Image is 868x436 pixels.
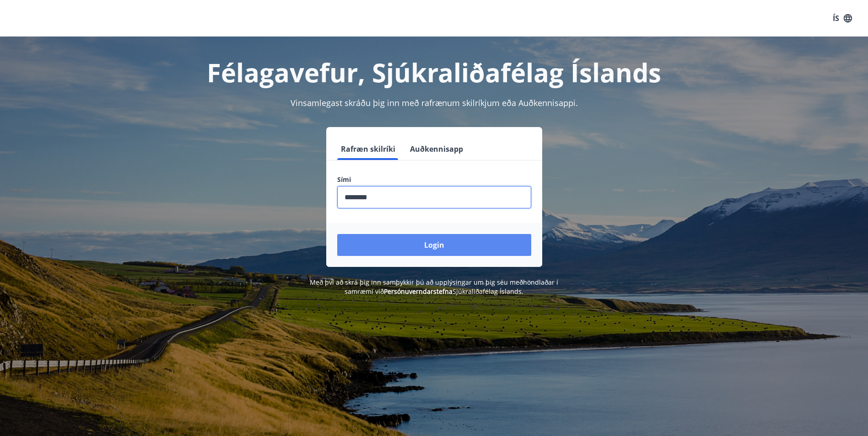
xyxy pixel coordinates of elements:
[337,234,531,256] button: Login
[310,278,558,296] span: Með því að skrá þig inn samþykkir þú að upplýsingar um þig séu meðhöndlaðar í samræmi við Sjúkral...
[337,138,399,160] button: Rafræn skilríki
[828,10,857,27] button: ÍS
[116,55,753,90] h1: Félagavefur, Sjúkraliðafélag Íslands
[291,97,578,108] span: Vinsamlegast skráðu þig inn með rafrænum skilríkjum eða Auðkennisappi.
[406,138,467,160] button: Auðkennisapp
[337,175,531,184] label: Sími
[384,287,453,296] a: Persónuverndarstefna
